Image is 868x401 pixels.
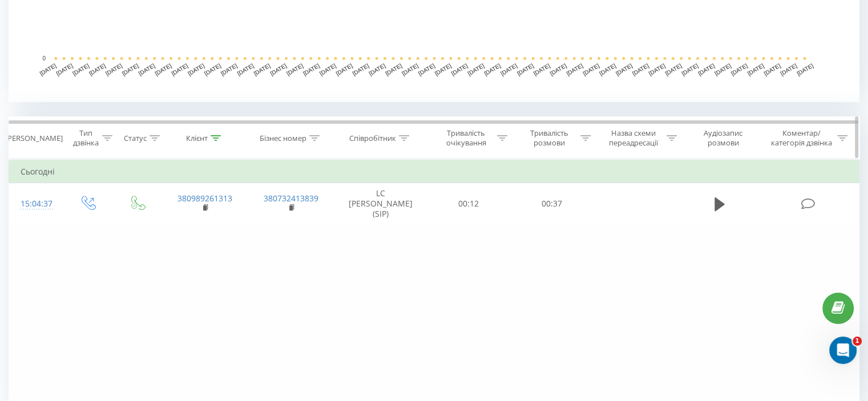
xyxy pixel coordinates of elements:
text: [DATE] [236,62,255,76]
text: [DATE] [532,62,551,76]
td: Сьогодні [9,160,859,183]
text: [DATE] [615,62,633,76]
text: [DATE] [466,62,485,76]
text: [DATE] [39,62,58,76]
div: Аудіозапис розмови [690,128,757,148]
td: 00:37 [510,183,593,225]
text: [DATE] [746,62,765,76]
text: [DATE] [121,62,140,76]
text: [DATE] [285,62,304,76]
span: 1 [853,337,862,346]
text: [DATE] [483,62,502,76]
div: Тривалість розмови [520,128,578,148]
iframe: Intercom live chat [829,337,857,364]
text: [DATE] [499,62,518,76]
text: [DATE] [104,62,123,76]
text: 0 [42,55,46,62]
text: [DATE] [680,62,699,76]
text: [DATE] [566,62,584,76]
text: [DATE] [730,62,749,76]
div: [PERSON_NAME] [5,133,63,143]
td: LC [PERSON_NAME] (SIP) [334,183,427,225]
text: [DATE] [335,62,354,76]
a: 380989261313 [177,193,232,204]
text: [DATE] [549,62,568,76]
text: [DATE] [516,62,535,76]
text: [DATE] [384,62,403,76]
a: 380732413839 [264,193,318,204]
text: [DATE] [220,62,239,76]
div: Співробітник [349,133,396,143]
text: [DATE] [138,62,156,76]
text: [DATE] [582,62,600,76]
td: 00:12 [427,183,510,225]
text: [DATE] [203,62,222,76]
div: 15:04:37 [21,193,51,215]
text: [DATE] [170,62,189,76]
div: Тривалість очікування [438,128,495,148]
text: [DATE] [417,62,436,76]
text: [DATE] [318,62,337,76]
div: Тип дзвінка [72,128,99,148]
div: Клієнт [186,133,208,143]
text: [DATE] [631,62,650,76]
text: [DATE] [450,62,469,76]
text: [DATE] [88,62,107,76]
text: [DATE] [368,62,386,76]
text: [DATE] [664,62,683,76]
text: [DATE] [697,62,716,76]
text: [DATE] [269,62,288,76]
text: [DATE] [71,62,90,76]
text: [DATE] [796,62,814,76]
text: [DATE] [598,62,617,76]
text: [DATE] [253,62,272,76]
div: Статус [124,133,147,143]
text: [DATE] [434,62,453,76]
text: [DATE] [648,62,667,76]
text: [DATE] [401,62,419,76]
div: Назва схеми переадресації [604,128,664,148]
text: [DATE] [352,62,370,76]
text: [DATE] [779,62,798,76]
text: [DATE] [763,62,782,76]
div: Коментар/категорія дзвінка [768,128,834,148]
text: [DATE] [154,62,173,76]
text: [DATE] [302,62,321,76]
text: [DATE] [713,62,732,76]
div: Бізнес номер [260,133,306,143]
text: [DATE] [187,62,205,76]
text: [DATE] [55,62,74,76]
